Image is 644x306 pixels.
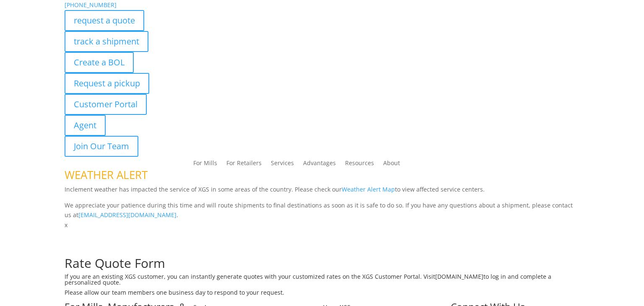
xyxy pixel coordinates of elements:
a: Join Our Team [65,136,138,157]
a: [EMAIL_ADDRESS][DOMAIN_NAME] [78,211,177,219]
h1: Request a Quote [65,230,580,247]
span: to log in and complete a personalized quote. [65,272,551,286]
a: About [383,160,400,169]
a: For Retailers [226,160,262,169]
a: Weather Alert Map [342,185,395,193]
a: Customer Portal [65,94,147,115]
h6: Please allow our team members one business day to respond to your request. [65,290,580,300]
a: track a shipment [65,31,148,52]
a: Services [271,160,294,169]
a: [PHONE_NUMBER] [65,1,117,9]
a: Advantages [303,160,336,169]
a: request a quote [65,10,144,31]
span: WEATHER ALERT [65,167,148,182]
span: If you are an existing XGS customer, you can instantly generate quotes with your customized rates... [65,272,435,280]
a: Create a BOL [65,52,134,73]
a: Agent [65,115,106,136]
h1: Rate Quote Form [65,257,580,274]
a: Resources [345,160,374,169]
a: For Mills [193,160,217,169]
p: Inclement weather has impacted the service of XGS in some areas of the country. Please check our ... [65,184,580,200]
p: x [65,220,580,230]
a: [DOMAIN_NAME] [435,272,483,280]
p: Complete the form below for a customized quote based on your shipping needs. [65,247,580,257]
p: We appreciate your patience during this time and will route shipments to final destinations as so... [65,200,580,220]
a: Request a pickup [65,73,149,94]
